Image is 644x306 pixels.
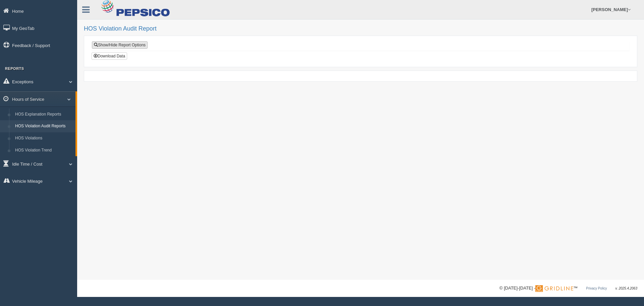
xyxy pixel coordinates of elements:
[92,41,148,49] a: Show/Hide Report Options
[92,52,127,60] button: Download Data
[535,285,573,292] img: Gridline
[12,132,75,144] a: HOS Violations
[499,285,637,292] div: © [DATE]-[DATE] - ™
[586,287,607,290] a: Privacy Policy
[12,120,75,132] a: HOS Violation Audit Reports
[84,26,637,32] h2: HOS Violation Audit Report
[12,108,75,121] a: HOS Explanation Reports
[12,144,75,157] a: HOS Violation Trend
[615,287,637,290] span: v. 2025.4.2063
